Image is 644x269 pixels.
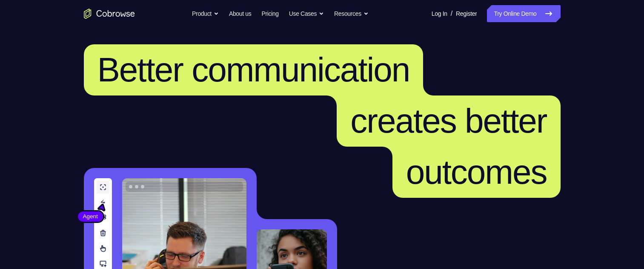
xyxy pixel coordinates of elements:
button: Resources [334,5,369,22]
a: Pricing [261,5,278,22]
a: About us [229,5,251,22]
span: creates better [350,102,547,140]
span: Better communication [97,51,410,89]
span: / [451,9,452,19]
span: outcomes [406,153,547,191]
button: Product [192,5,219,22]
a: Register [456,5,477,22]
a: Try Online Demo [487,5,560,22]
a: Go to the home page [84,9,135,19]
button: Use Cases [289,5,324,22]
span: Agent [78,212,103,221]
a: Log In [432,5,447,22]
